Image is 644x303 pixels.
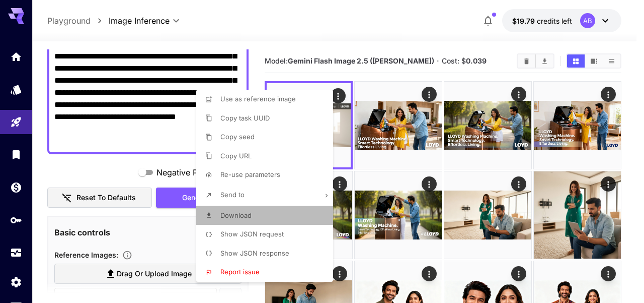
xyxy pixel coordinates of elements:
[220,114,270,122] span: Copy task UUID
[220,95,296,103] span: Use as reference image
[220,152,252,160] span: Copy URL
[220,211,252,219] span: Download
[220,230,284,238] span: Show JSON request
[220,249,289,257] span: Show JSON response
[220,191,245,199] span: Send to
[220,133,255,141] span: Copy seed
[220,268,260,276] span: Report issue
[220,170,280,178] span: Re-use parameters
